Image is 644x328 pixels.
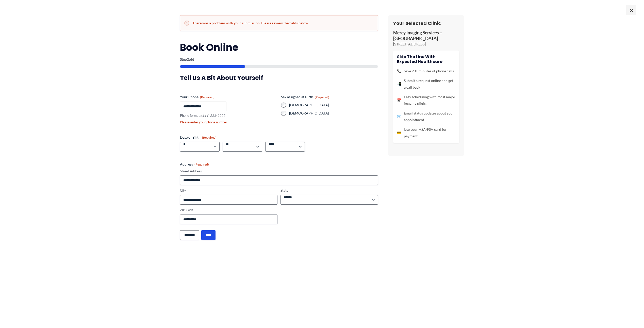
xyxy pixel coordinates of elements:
h2: Book Online [180,41,378,54]
span: (Required) [200,95,214,99]
label: Street Address [180,169,378,174]
span: 6 [192,57,194,61]
span: × [626,5,636,15]
span: (Required) [194,162,209,166]
li: Easy scheduling with most major imaging clinics [397,94,455,107]
label: [DEMOGRAPHIC_DATA] [289,103,378,108]
h3: Your Selected Clinic [393,20,459,26]
span: 💳 [397,129,401,136]
label: State [280,188,378,193]
span: (Required) [202,136,217,139]
span: 📞 [397,68,401,74]
legend: Sex assigned at Birth [281,94,329,100]
label: Your Phone [180,94,277,100]
li: Save 20+ minutes of phone calls [397,68,455,74]
label: ZIP Code [180,208,277,212]
label: [DEMOGRAPHIC_DATA] [289,111,378,116]
label: City [180,188,277,193]
p: [STREET_ADDRESS] [393,42,459,47]
div: Phone format: (###) ###-#### [180,113,277,118]
h2: There was a problem with your submission. Please review the fields below. [184,21,374,26]
li: Submit a request online and get a call back [397,77,455,91]
span: 📲 [397,81,401,87]
legend: Address [180,162,209,167]
p: Step of [180,58,378,61]
h4: Skip the line with Expected Healthcare [397,54,455,64]
li: Email status updates about your appointment [397,110,455,123]
legend: Date of Birth [180,135,217,140]
h3: Tell us a bit about yourself [180,74,378,82]
span: (Required) [315,95,329,99]
span: 📧 [397,113,401,120]
li: Use your HSA/FSA card for payment [397,126,455,139]
div: Please enter your phone number. [180,120,277,125]
p: Mercy Imaging Services – [GEOGRAPHIC_DATA] [393,30,459,42]
span: 2 [187,57,189,61]
span: 📅 [397,97,401,104]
